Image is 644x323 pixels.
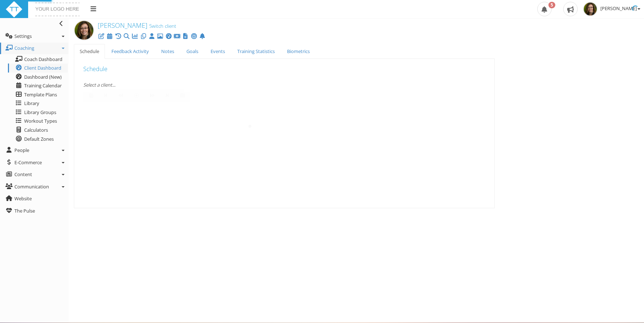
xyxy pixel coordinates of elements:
a: View Applied Plans [115,33,122,39]
a: Go to calendar view [174,89,190,102]
a: Previous day [113,89,129,102]
a: Edit Client [98,33,105,39]
a: Template Plans [8,90,68,99]
a: Files [140,33,147,39]
span: Library Groups [24,109,56,115]
span: Workout Types [24,118,57,124]
span: Content [14,171,32,178]
a: Training Calendar [8,81,68,90]
a: Submitted Forms [182,33,189,39]
a: Feedback Activity [106,44,155,59]
a: Switch client [149,23,176,29]
span: Default Zones [24,136,54,142]
span: People [14,147,29,153]
span: E-Commerce [14,159,42,166]
a: Goals [181,44,204,59]
img: 92d3cd8daf7ade7220383184febde6b4 [583,2,597,16]
a: Events [205,44,231,59]
a: Back a week [98,89,113,102]
img: Tara Postnikoff [74,20,94,40]
a: Default Zones [8,135,68,144]
a: Next day [144,89,160,102]
a: Progress images [156,33,164,39]
a: Training Calendar [106,33,113,39]
a: Client Training Dashboard [165,33,172,39]
a: Schedule [74,44,105,59]
span: Coaching [14,45,34,51]
span: Calculators [24,127,48,133]
a: Dashboard (New) [8,73,68,82]
span: [PERSON_NAME] [98,21,147,30]
span: Communication [14,183,49,190]
a: Training Statistics [231,44,281,59]
a: Library [8,99,68,108]
a: Biometrics [281,44,316,59]
a: Training Zones [190,33,197,39]
a: Notes [155,44,180,59]
span: Dashboard (New) [24,74,62,80]
span: [PERSON_NAME] [600,5,640,12]
span: Training Calendar [24,82,62,89]
a: Coach Dashboard [8,55,68,64]
a: Forward a week [160,89,175,102]
span: Library [24,100,39,106]
a: Go to today [128,89,145,102]
a: Calculators [8,126,68,135]
a: Account [173,33,181,39]
a: Profile [148,33,155,39]
a: Performance [131,33,138,39]
img: ttbadgewhite_48x48.png [5,1,23,18]
a: Activity Search [123,33,130,39]
span: Website [14,195,32,202]
a: Library Groups [8,108,68,117]
a: Client Dashboard [8,64,68,73]
span: Settings [14,33,32,39]
span: Client Dashboard [24,65,61,71]
a: Notifications [199,33,206,39]
span: Template Plans [24,91,57,98]
h3: Schedule [83,66,485,73]
img: yourlogohere.png [34,1,81,18]
span: Coach Dashboard [24,56,62,62]
span: Select a client... [83,82,115,88]
a: Workout Types [8,117,68,126]
span: 5 [548,2,555,8]
span: The Pulse [14,208,35,214]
